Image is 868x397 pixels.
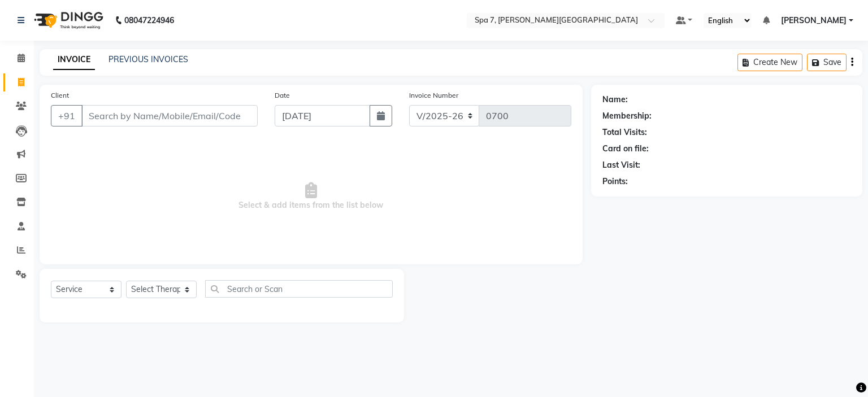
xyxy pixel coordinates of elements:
label: Date [275,90,290,101]
a: PREVIOUS INVOICES [108,54,188,64]
label: Client [51,90,69,101]
div: Points: [602,176,628,187]
div: Last Visit: [602,159,640,171]
button: Create New [737,54,802,71]
div: Membership: [602,110,652,122]
button: +91 [51,105,83,126]
img: logo [29,5,106,36]
span: Select & add items from the list below [51,140,571,253]
div: Card on file: [602,143,649,155]
span: [PERSON_NAME] [781,15,847,27]
div: Name: [602,94,628,106]
input: Search or Scan [205,280,393,298]
label: Invoice Number [409,90,458,101]
b: 08047224946 [124,5,174,36]
a: INVOICE [53,50,95,70]
div: Total Visits: [602,126,647,138]
input: Search by Name/Mobile/Email/Code [81,105,258,126]
button: Save [807,54,847,71]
